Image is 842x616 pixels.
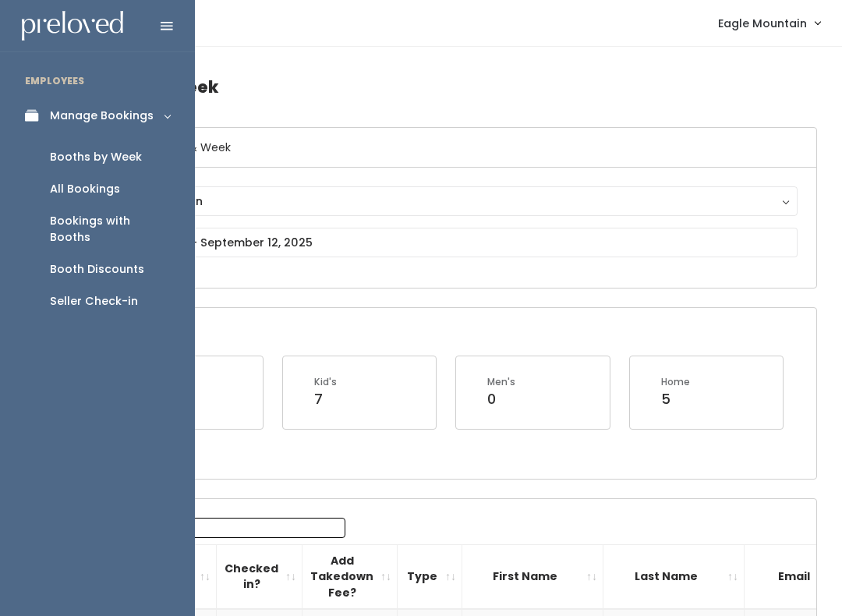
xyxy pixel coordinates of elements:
[99,228,798,257] input: September 6 - September 12, 2025
[80,65,817,108] h4: Booths by Week
[22,11,123,41] img: preloved logo
[50,108,154,124] div: Manage Bookings
[50,293,138,310] div: Seller Check-in
[718,15,807,32] span: Eagle Mountain
[661,389,690,409] div: 5
[50,213,170,246] div: Bookings with Booths
[398,544,462,609] th: Type: activate to sort column ascending
[661,375,690,389] div: Home
[147,518,345,538] input: Search:
[99,186,798,216] button: Eagle Mountain
[462,544,603,609] th: First Name: activate to sort column ascending
[487,389,515,409] div: 0
[50,261,144,278] div: Booth Discounts
[90,518,345,538] label: Search:
[114,193,783,210] div: Eagle Mountain
[603,544,745,609] th: Last Name: activate to sort column ascending
[217,544,302,609] th: Checked in?: activate to sort column ascending
[487,375,515,389] div: Men's
[80,128,816,168] h6: Select Location & Week
[314,375,337,389] div: Kid's
[50,181,120,197] div: All Bookings
[302,544,398,609] th: Add Takedown Fee?: activate to sort column ascending
[702,6,836,40] a: Eagle Mountain
[50,149,142,165] div: Booths by Week
[314,389,337,409] div: 7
